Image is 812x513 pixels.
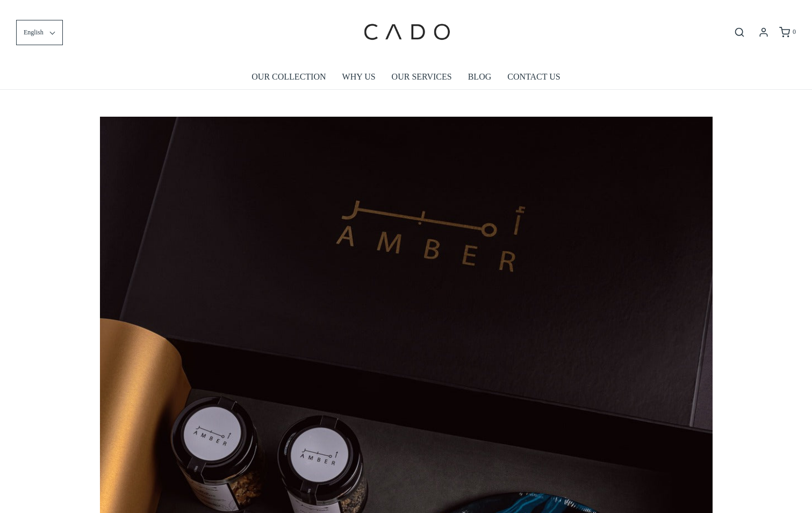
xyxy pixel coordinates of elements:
button: Open search bar [730,26,749,38]
button: English [16,20,63,45]
img: cadogifting [361,8,452,56]
span: 0 [793,28,796,35]
a: WHY US [342,65,376,89]
a: CONTACT US [507,65,560,89]
a: OUR COLLECTION [251,65,326,89]
a: BLOG [468,65,492,89]
a: 0 [778,27,796,38]
span: English [24,27,44,38]
a: OUR SERVICES [392,65,452,89]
